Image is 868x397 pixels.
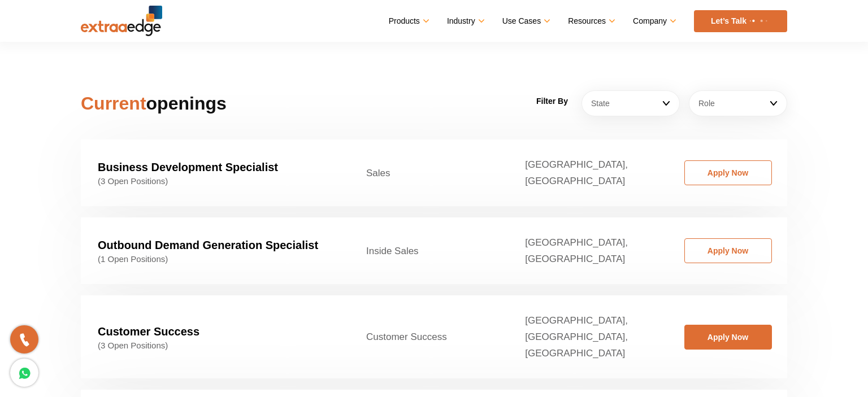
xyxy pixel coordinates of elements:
[98,176,332,186] span: (3 Open Positions)
[447,13,483,29] a: Industry
[98,341,332,351] span: (3 Open Positions)
[98,239,318,251] strong: Outbound Demand Generation Specialist
[502,13,548,29] a: Use Cases
[81,90,305,117] h2: openings
[349,139,508,206] td: Sales
[536,93,568,110] label: Filter By
[81,93,146,114] span: Current
[581,90,680,116] a: State
[689,90,787,116] a: Role
[684,325,772,350] a: Apply Now
[633,13,674,29] a: Company
[508,295,667,378] td: [GEOGRAPHIC_DATA], [GEOGRAPHIC_DATA], [GEOGRAPHIC_DATA]
[98,254,332,264] span: (1 Open Positions)
[694,10,787,32] a: Let’s Talk
[508,139,667,206] td: [GEOGRAPHIC_DATA], [GEOGRAPHIC_DATA]
[389,13,427,29] a: Products
[684,160,772,185] a: Apply Now
[98,161,278,173] strong: Business Development Specialist
[98,325,199,338] strong: Customer Success
[349,295,508,378] td: Customer Success
[349,217,508,284] td: Inside Sales
[568,13,613,29] a: Resources
[684,238,772,263] a: Apply Now
[508,217,667,284] td: [GEOGRAPHIC_DATA], [GEOGRAPHIC_DATA]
